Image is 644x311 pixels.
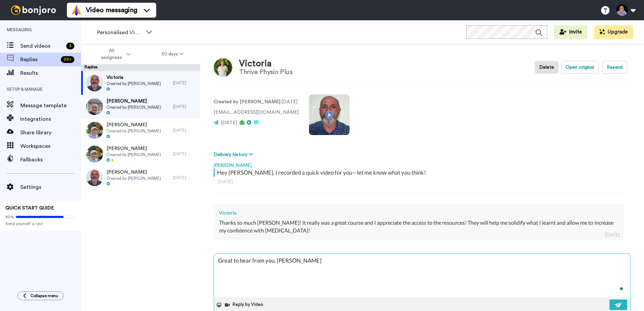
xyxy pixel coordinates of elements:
[214,109,299,116] p: [EMAIL_ADDRESS][DOMAIN_NAME]
[173,128,197,133] div: [DATE]
[173,104,197,109] div: [DATE]
[66,43,74,49] div: 3
[602,61,627,74] button: Resend
[5,221,76,226] span: Send yourself a test
[605,231,620,238] div: [DATE]
[20,42,64,50] span: Send videos
[106,105,161,110] span: Created by [PERSON_NAME]
[106,176,161,181] span: Created by [PERSON_NAME]
[535,61,558,74] button: Delete
[561,61,598,74] button: Open original
[8,5,59,15] img: bj-logo-header-white.svg
[146,48,199,60] button: 30 days
[214,158,630,169] div: [PERSON_NAME]
[86,146,103,162] img: adf77b6b-22c7-454a-aac3-1f8dd9c9cceb-thumb.jpg
[20,69,81,77] span: Results
[20,129,81,137] span: Share library
[214,151,255,158] button: Delivery history
[86,169,103,186] img: 8cd21154-8c29-4b91-bf81-7f93de8309cb-thumb.jpg
[81,118,200,142] a: [PERSON_NAME]Created by [PERSON_NAME][DATE]
[173,175,197,180] div: [DATE]
[81,64,200,71] div: Replies
[106,98,161,105] span: [PERSON_NAME]
[214,58,232,77] img: Image of Victoria
[86,98,103,115] img: 7fad4806-593f-4409-a888-e7a0762dfae5-thumb.jpg
[20,156,81,164] span: Fallbacks
[30,293,58,298] span: Collapse menu
[173,151,197,157] div: [DATE]
[20,55,58,64] span: Replies
[218,178,626,185] div: [DATE]
[98,47,125,61] span: All assignees
[81,166,200,190] a: [PERSON_NAME]Created by [PERSON_NAME][DATE]
[214,98,299,106] p: : [DATE]
[86,122,103,139] img: 64fdea38-93b6-46d9-ac00-a6c127f32b16-thumb.jpg
[214,254,630,297] textarea: To enrich screen reader interactions, please activate Accessibility in Grammarly extension settings
[106,128,161,134] span: Created by [PERSON_NAME]
[224,300,265,310] button: Reply by Video
[106,169,161,176] span: [PERSON_NAME]
[106,145,161,152] span: [PERSON_NAME]
[219,219,618,235] div: Thanks so much [PERSON_NAME]! It really was a great course and I appreciate the access to the res...
[554,25,587,39] button: Invite
[106,121,161,128] span: [PERSON_NAME]
[61,56,74,63] div: 99 +
[217,169,629,177] div: Hey [PERSON_NAME], I recorded a quick video for you—let me know what you think!
[219,209,618,216] div: Victoria
[81,95,200,118] a: [PERSON_NAME]Created by [PERSON_NAME][DATE]
[106,74,161,81] span: Victoria
[106,81,161,86] span: Created by [PERSON_NAME]
[86,5,137,15] span: Video messaging
[214,99,280,104] strong: Created by [PERSON_NAME]
[5,206,54,210] span: QUICK START GUIDE
[20,115,81,123] span: Integrations
[81,71,200,95] a: VictoriaCreated by [PERSON_NAME][DATE]
[18,291,64,300] button: Collapse menu
[86,74,103,91] img: a990bd26-5efa-44af-bef5-2da5f524e245-thumb.jpg
[221,120,237,125] span: [DATE]
[81,142,200,166] a: [PERSON_NAME]Created by [PERSON_NAME][DATE]
[594,25,633,39] button: Upgrade
[20,183,81,191] span: Settings
[5,214,14,220] span: 80%
[615,302,622,308] img: send-white.svg
[106,152,161,157] span: Created by [PERSON_NAME]
[97,28,142,37] span: Personalised Video VTS Join
[82,45,146,64] button: All assignees
[20,142,81,150] span: Workspaces
[239,68,292,76] div: Thrive Physio Plus
[173,80,197,86] div: [DATE]
[71,5,82,16] img: vm-color.svg
[239,59,292,69] div: Victoria
[20,102,81,110] span: Message template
